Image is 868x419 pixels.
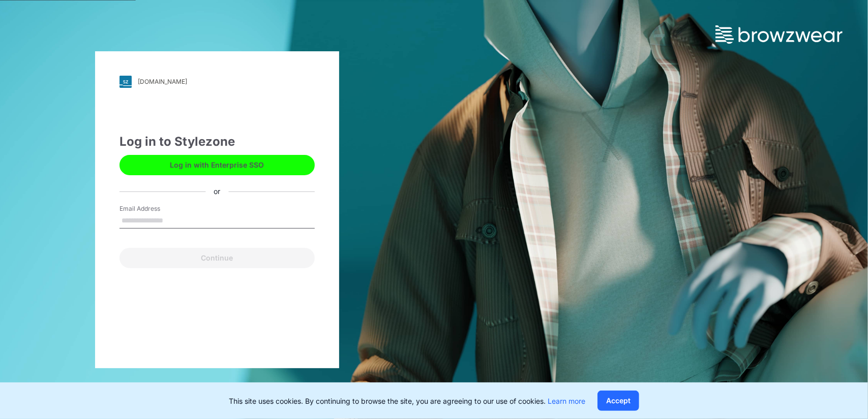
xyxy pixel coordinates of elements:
img: browzwear-logo.73288ffb.svg [715,25,843,44]
p: This site uses cookies. By continuing to browse the site, you are agreeing to our use of cookies. [229,396,585,406]
a: [DOMAIN_NAME] [119,76,315,88]
a: Learn more [548,397,585,405]
img: svg+xml;base64,PHN2ZyB3aWR0aD0iMjgiIGhlaWdodD0iMjgiIHZpZXdCb3g9IjAgMCAyOCAyOCIgZmlsbD0ibm9uZSIgeG... [119,76,132,88]
div: [DOMAIN_NAME] [138,78,187,85]
div: or [205,186,228,197]
label: Email Address [119,204,191,213]
div: Log in to Stylezone [119,133,315,151]
button: Accept [597,391,639,411]
button: Log in with Enterprise SSO [119,155,315,175]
